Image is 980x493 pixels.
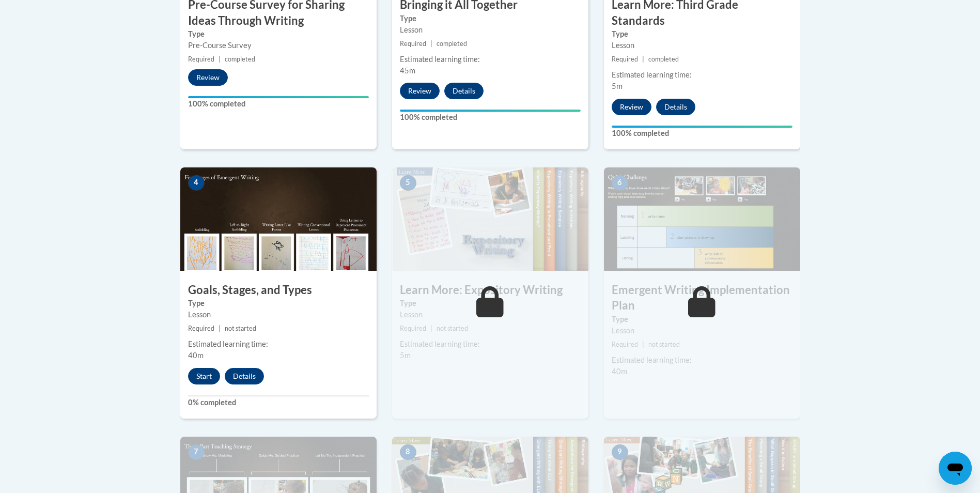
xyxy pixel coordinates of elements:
[430,40,432,48] span: |
[400,338,581,350] div: Estimated learning time:
[612,126,792,128] div: Your progress
[612,69,792,81] div: Estimated learning time:
[400,66,415,75] span: 45m
[188,325,214,332] span: Required
[400,325,426,332] span: Required
[648,341,680,348] span: not started
[188,98,369,110] label: 100% completed
[188,309,369,320] div: Lesson
[188,397,369,408] label: 0% completed
[188,175,205,191] span: 4
[400,40,426,48] span: Required
[400,24,581,36] div: Lesson
[400,175,416,191] span: 5
[444,83,484,99] button: Details
[656,99,695,115] button: Details
[612,355,792,366] div: Estimated learning time:
[392,282,588,298] h3: Learn More: Expository Writing
[612,28,792,40] label: Type
[219,325,221,332] span: |
[188,298,369,309] label: Type
[225,325,256,332] span: not started
[400,309,581,320] div: Lesson
[188,69,228,86] button: Review
[612,341,638,348] span: Required
[648,55,679,63] span: completed
[642,341,644,348] span: |
[225,55,255,63] span: completed
[612,99,651,115] button: Review
[612,82,623,90] span: 5m
[437,325,468,332] span: not started
[642,55,644,63] span: |
[188,368,220,384] button: Start
[612,175,628,191] span: 6
[400,54,581,65] div: Estimated learning time:
[188,28,369,40] label: Type
[188,351,204,360] span: 40m
[939,452,972,485] iframe: Button to launch messaging window
[400,444,416,460] span: 8
[400,13,581,24] label: Type
[188,96,369,98] div: Your progress
[430,325,432,332] span: |
[612,325,792,336] div: Lesson
[188,338,369,350] div: Estimated learning time:
[612,367,627,376] span: 40m
[437,40,467,48] span: completed
[180,282,377,298] h3: Goals, Stages, and Types
[188,444,205,460] span: 7
[400,351,411,360] span: 5m
[400,112,581,123] label: 100% completed
[180,167,377,271] img: Course Image
[612,444,628,460] span: 9
[400,110,581,112] div: Your progress
[225,368,264,384] button: Details
[188,40,369,51] div: Pre-Course Survey
[612,314,792,325] label: Type
[604,167,800,271] img: Course Image
[400,83,440,99] button: Review
[392,167,588,271] img: Course Image
[612,40,792,51] div: Lesson
[604,282,800,314] h3: Emergent Writing Implementation Plan
[219,55,221,63] span: |
[612,55,638,63] span: Required
[612,128,792,139] label: 100% completed
[188,55,214,63] span: Required
[400,298,581,309] label: Type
